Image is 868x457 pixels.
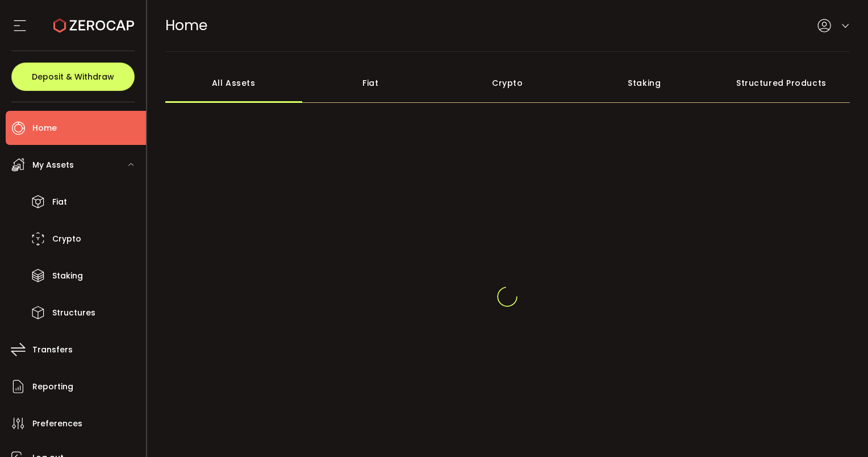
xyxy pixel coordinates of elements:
[11,63,135,91] button: Deposit & Withdraw
[32,157,74,173] span: My Assets
[32,342,73,358] span: Transfers
[32,120,57,136] span: Home
[52,194,67,210] span: Fiat
[52,268,83,284] span: Staking
[713,63,850,103] div: Structured Products
[32,379,73,395] span: Reporting
[576,63,713,103] div: Staking
[52,305,95,321] span: Structures
[439,63,576,103] div: Crypto
[52,231,81,247] span: Crypto
[165,63,302,103] div: All Assets
[165,15,207,35] span: Home
[302,63,439,103] div: Fiat
[32,416,82,432] span: Preferences
[32,73,114,81] span: Deposit & Withdraw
